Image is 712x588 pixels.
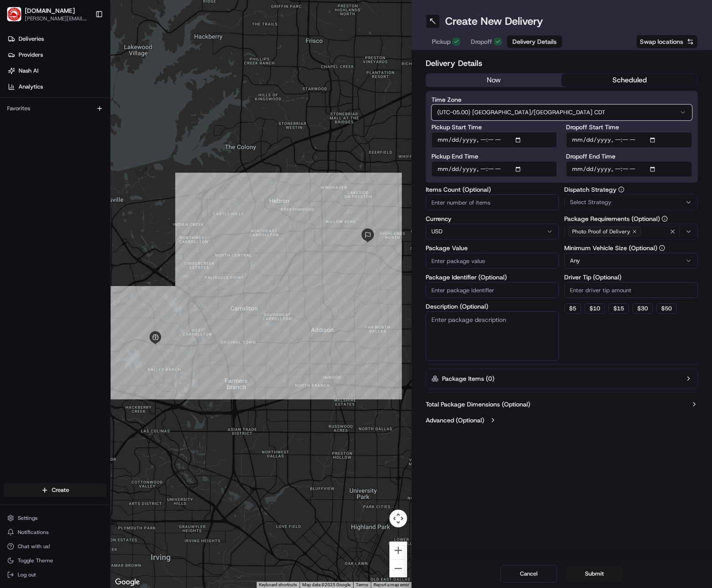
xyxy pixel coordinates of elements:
a: Providers [4,48,110,62]
span: Settings [18,514,38,522]
span: Knowledge Base [18,198,68,207]
input: Enter package identifier [426,282,559,298]
label: Time Zone [431,97,693,103]
button: Chat with us! [4,540,107,553]
a: Analytics [4,80,110,94]
a: Report a map error [373,582,409,587]
label: Pickup End Time [431,153,558,159]
a: Open this area in Google Maps (opens a new window) [113,576,142,588]
span: • [66,137,69,144]
span: Map data ©2025 Google [302,582,350,587]
label: Dropoff Start Time [566,124,692,130]
label: Total Package Dimensions (Optional) [426,400,530,409]
button: [PERSON_NAME][EMAIL_ADDRESS][PERSON_NAME][DOMAIN_NAME] [25,15,88,22]
span: [PERSON_NAME] [27,161,72,168]
span: Create [52,486,69,494]
button: Notifications [4,526,107,538]
span: Photo Proof of Delivery [572,228,630,235]
div: 💻 [75,199,82,206]
span: [DATE] [71,137,89,144]
button: now [426,73,562,87]
label: Package Identifier (Optional) [426,274,559,280]
span: Analytics [19,83,43,91]
label: Dispatch Strategy [564,186,698,193]
a: Powered byPylon [62,219,107,226]
button: Minimum Vehicle Size (Optional) [659,245,665,251]
label: Driver Tip (Optional) [564,274,698,280]
span: Toggle Theme [18,557,53,564]
a: Nash AI [4,64,110,78]
button: $30 [632,303,653,314]
button: Package Items (0) [426,368,698,389]
label: Advanced (Optional) [426,416,484,425]
img: 1736555255976-a54dd68f-1ca7-489b-9aae-adbdc363a1c4 [9,85,25,101]
span: [DATE] [78,161,96,168]
img: Nash [9,9,27,27]
a: 💻API Documentation [71,194,146,210]
h1: Create New Delivery [445,14,543,28]
button: Dispatch Strategy [618,186,624,193]
span: Select Strategy [570,198,612,206]
span: Swap locations [640,37,683,46]
button: Swap locations [636,35,698,49]
img: Waiter.com [7,7,21,21]
button: Advanced (Optional) [426,416,698,425]
button: Total Package Dimensions (Optional) [426,400,698,409]
span: Pickup [432,37,450,46]
button: $50 [656,303,677,314]
label: Items Count (Optional) [426,186,559,193]
div: 📗 [9,199,16,206]
span: API Documentation [84,198,142,207]
button: Settings [4,512,107,524]
button: Cancel [500,565,557,583]
label: Package Requirements (Optional) [564,216,698,222]
span: Dropoff [471,37,492,46]
label: Minimum Vehicle Size (Optional) [564,245,698,251]
div: Start new chat [40,85,145,93]
div: We're available if you need us! [40,93,122,101]
span: Pylon [88,220,107,226]
a: 📗Knowledge Base [5,194,71,210]
input: Enter driver tip amount [564,282,698,298]
input: Enter number of items [426,194,559,210]
img: 1736555255976-a54dd68f-1ca7-489b-9aae-adbdc363a1c4 [18,138,25,145]
label: Dropoff End Time [566,153,692,159]
input: Enter package value [426,253,559,269]
span: Log out [18,571,36,578]
button: Start new chat [150,87,161,98]
button: $10 [585,303,605,314]
span: Nash AI [19,67,38,75]
img: 4281594248423_2fcf9dad9f2a874258b8_72.png [19,85,35,101]
span: Providers [19,51,43,59]
button: Select Strategy [564,194,698,210]
button: Create [4,483,107,497]
p: Welcome 👋 [9,35,161,50]
button: Toggle Theme [4,554,107,567]
div: Past conversations [9,115,57,122]
h2: Delivery Details [426,57,698,70]
img: Richard Lyman [9,153,23,167]
span: Deliveries [19,35,44,43]
label: Package Value [426,245,559,251]
button: Photo Proof of Delivery [564,224,698,240]
label: Package Items ( 0 ) [442,374,494,383]
span: Chat with us! [18,543,50,550]
button: Log out [4,569,107,581]
label: Currency [426,216,559,222]
button: Keyboard shortcuts [259,582,297,588]
button: Zoom out [389,560,407,577]
button: $5 [564,303,581,314]
button: See all [137,113,161,124]
button: Zoom in [389,542,407,559]
span: Regen Pajulas [27,137,65,144]
label: Pickup Start Time [431,124,558,130]
button: Waiter.com[DOMAIN_NAME][PERSON_NAME][EMAIL_ADDRESS][PERSON_NAME][DOMAIN_NAME] [4,4,92,25]
button: [DOMAIN_NAME] [25,6,75,15]
input: Clear [23,57,146,66]
a: Deliveries [4,32,110,46]
span: • [73,161,77,168]
span: Delivery Details [512,37,557,46]
button: $15 [608,303,629,314]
